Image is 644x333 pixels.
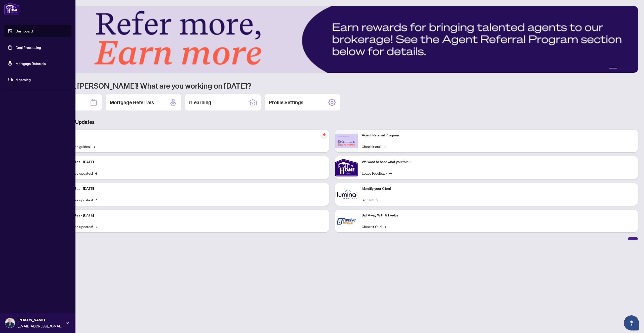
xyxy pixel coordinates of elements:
[362,170,392,176] a: Leave Feedback→
[627,68,629,70] button: 4
[609,68,617,70] button: 1
[16,77,68,82] span: rLearning
[4,3,20,15] img: logo
[335,134,358,148] img: Agent Referral Program
[269,99,303,106] h2: Profile Settings
[362,159,634,165] p: We want to hear what you think!
[362,224,386,229] a: Check it Out!→
[53,133,325,138] p: Self-Help
[16,45,41,50] a: Deal Processing
[26,6,638,73] img: Slide 0
[321,132,327,138] span: pushpin
[5,318,15,328] img: Profile Icon
[375,197,378,203] span: →
[362,197,378,203] a: Sign In!→
[16,61,46,66] a: Mortgage Referrals
[26,81,638,90] h1: Welcome back [PERSON_NAME]! What are you working on [DATE]?
[384,224,386,229] span: →
[26,119,638,126] h3: Brokerage & Industry Updates
[18,317,63,323] span: [PERSON_NAME]
[95,224,97,229] span: →
[335,183,358,206] img: Identify your Client
[383,144,386,149] span: →
[95,170,97,176] span: →
[110,99,154,106] h2: Mortgage Referrals
[362,144,386,149] a: Check it out!→
[335,210,358,232] img: Sail Away With 8Twelve
[389,170,392,176] span: →
[619,68,621,70] button: 2
[95,197,97,203] span: →
[335,156,358,179] img: We want to hear what you think!
[362,133,634,138] p: Agent Referral Program
[623,68,625,70] button: 3
[362,213,634,218] p: Sail Away With 8Twelve
[18,323,63,329] span: [EMAIL_ADDRESS][DOMAIN_NAME]
[362,186,634,192] p: Identify your Client
[53,186,325,192] p: Platform Updates - [DATE]
[631,68,633,70] button: 5
[624,315,639,330] button: Open asap
[53,213,325,218] p: Platform Updates - [DATE]
[53,159,325,165] p: Platform Updates - [DATE]
[93,144,95,149] span: →
[16,29,33,33] a: Dashboard
[189,99,211,106] h2: rLearning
